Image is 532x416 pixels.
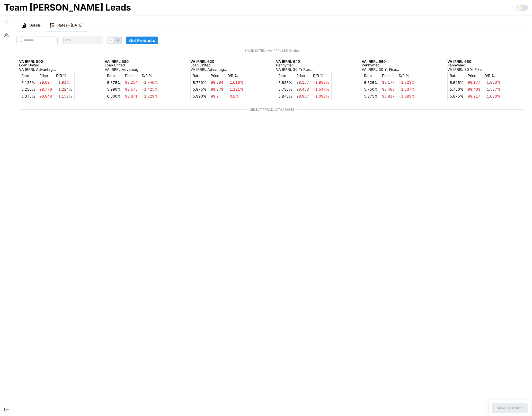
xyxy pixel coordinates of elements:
[19,60,75,63] p: VA IRRRL 500
[29,23,41,27] span: Details
[37,72,54,79] td: Price
[21,94,32,98] span: 6.375
[362,72,380,79] td: Rate
[19,72,38,79] td: Rate
[276,93,295,100] td: %
[19,67,58,72] p: VA IRRRL Advantage 30 Yr Fixed
[39,87,52,91] span: 98.776
[450,94,460,98] span: 5.875
[450,80,460,85] span: 5.625
[125,87,138,91] span: 98.575
[193,80,203,85] span: 5.750
[382,80,395,84] span: 98.177
[193,87,203,91] span: 5.875
[4,2,131,13] h1: Team [PERSON_NAME] Leads
[492,403,528,413] button: Save Selection
[105,86,123,93] td: %
[39,80,50,84] span: 98.09
[448,86,466,93] td: %
[468,80,480,84] span: 98.177
[107,80,117,85] span: 5.875
[313,80,329,84] span: -1.833%
[39,94,52,98] span: 98.848
[296,94,309,98] span: 98.907
[364,94,374,98] span: 5.875
[142,87,158,91] span: -1.425%
[191,93,209,100] td: %
[497,404,523,412] span: Save Selection
[211,87,223,91] span: 98.879
[468,87,480,91] span: 98.463
[276,86,295,93] td: %
[129,37,155,44] span: Get Products
[294,72,311,79] td: Price
[107,94,117,98] span: 6.000
[19,63,75,67] p: Loan United
[56,80,70,84] span: -1.91%
[448,93,466,100] td: %
[362,63,417,67] p: Pennymac
[276,63,332,67] p: Pennymac
[482,72,503,79] td: D/R %
[191,86,209,93] td: %
[364,80,374,85] span: 5.625
[190,60,246,63] p: VA IRRRL 620
[382,94,395,98] span: 98.917
[276,60,332,63] p: VA IRRRL 640
[276,67,315,72] p: VA IRRRL 30 Yr Fixed > $300k
[211,80,223,84] span: 98.384
[105,79,123,86] td: %
[16,48,528,53] span: SAVED RATES - VA IRRRL LPC @ 0bps
[125,80,138,84] span: 98.254
[362,86,380,93] td: %
[227,87,244,91] span: -1.121%
[311,72,332,79] td: D/R %
[380,72,397,79] td: Price
[191,79,209,86] td: %
[466,72,482,79] td: Price
[276,72,295,79] td: Rate
[105,60,160,63] p: VA IRRRL 580
[21,80,32,85] span: 6.125
[362,79,380,86] td: %
[484,80,501,84] span: -1.823%
[399,94,415,98] span: -1.083%
[56,87,72,91] span: -1.224%
[225,72,246,79] td: D/R %
[209,72,225,79] td: Price
[19,79,38,86] td: %
[19,93,38,100] td: %
[113,37,122,44] span: LPC
[278,94,289,98] span: 5.875
[399,80,415,84] span: -1.823%
[448,72,466,79] td: Rate
[278,80,289,85] span: 5.625
[447,63,503,67] p: Pennymac
[56,94,72,98] span: -1.152%
[105,63,160,67] p: Loan United
[123,72,140,79] td: Price
[468,94,480,98] span: 98.917
[313,94,329,98] span: -1.093%
[20,107,524,112] span: SELECT PPRODUCTS / RATES
[362,67,400,72] p: VA IRRRL 30 Yr Fixed > $300k
[313,87,329,91] span: -1.547%
[19,86,38,93] td: %
[484,87,501,91] span: -1.537%
[140,72,160,79] td: D/R %
[397,72,417,79] td: D/R %
[399,87,415,91] span: -1.537%
[448,79,466,86] td: %
[447,60,503,63] p: VA IRRRL 680
[362,60,417,63] p: VA IRRRL 660
[107,87,117,91] span: 5.990
[484,94,501,98] span: -1.083%
[447,67,486,72] p: VA IRRRL 30 Yr Fixed > $300k
[278,87,289,91] span: 5.750
[105,93,123,100] td: %
[54,72,75,79] td: D/R %
[21,87,32,91] span: 6.250
[190,63,246,67] p: Loan United
[211,94,219,98] span: 99.2
[450,87,460,91] span: 5.750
